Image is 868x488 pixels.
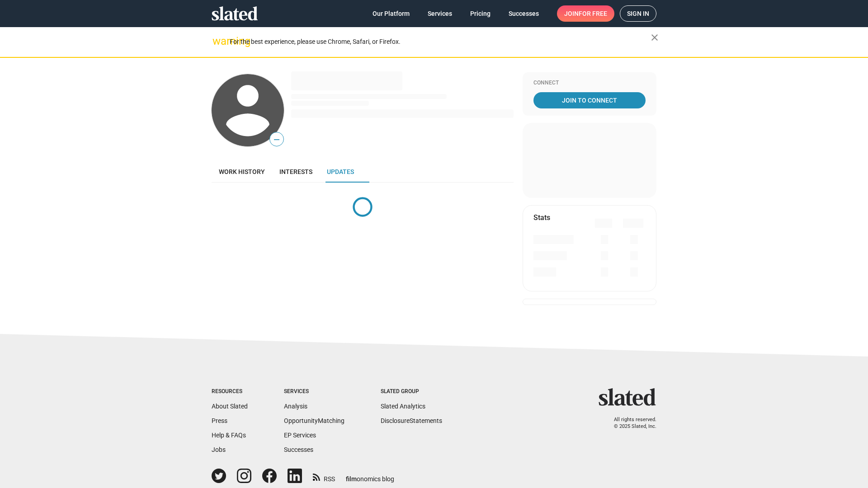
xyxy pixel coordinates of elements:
a: Services [420,5,459,22]
mat-icon: warning [212,36,223,47]
a: EP Services [284,432,316,439]
div: Connect [533,80,646,87]
div: Resources [212,388,248,395]
a: Updates [320,161,361,183]
span: — [270,134,283,145]
a: About Slated [212,403,248,410]
a: Interests [272,161,320,183]
a: Pricing [463,5,498,22]
span: Pricing [470,5,491,22]
a: Jobs [212,446,226,453]
mat-card-title: Stats [533,213,550,222]
a: OpportunityMatching [284,417,344,424]
div: For the best experience, please use Chrome, Safari, or Firefox. [230,36,651,48]
span: Updates [327,168,354,175]
a: Our Platform [365,5,417,22]
a: Join To Connect [533,92,646,108]
a: Help & FAQs [212,432,246,439]
a: Successes [284,446,313,453]
p: All rights reserved. © 2025 Slated, Inc. [604,417,656,430]
span: Services [428,5,452,22]
a: Sign in [620,5,656,22]
mat-icon: close [649,32,660,43]
div: Services [284,388,344,395]
a: Press [212,417,227,424]
a: Successes [501,5,546,22]
a: Joinfor free [557,5,614,22]
a: Analysis [284,403,307,410]
span: film [346,475,357,483]
div: Slated Group [381,388,442,395]
a: filmonomics blog [346,468,394,483]
span: Interests [279,168,312,175]
a: DisclosureStatements [381,417,442,424]
span: Work history [219,168,265,175]
span: Our Platform [373,5,410,22]
a: Work history [212,161,272,183]
span: for free [579,5,607,22]
span: Sign in [627,6,649,21]
a: Slated Analytics [381,403,425,410]
span: Join To Connect [535,92,644,108]
span: Join [564,5,607,22]
span: Successes [509,5,539,22]
a: RSS [313,469,335,483]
